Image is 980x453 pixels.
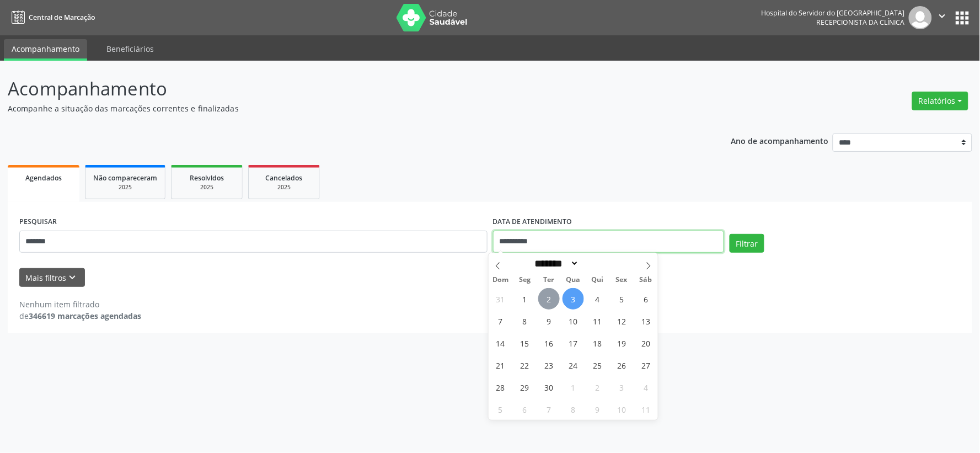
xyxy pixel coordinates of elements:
[912,92,968,110] button: Relatórios
[909,6,932,29] img: img
[29,13,95,22] span: Central de Marcação
[93,173,157,183] span: Não compareceram
[538,288,560,310] span: Setembro 2, 2025
[538,398,560,420] span: Outubro 7, 2025
[730,234,764,253] button: Filtrar
[514,310,535,332] span: Setembro 8, 2025
[490,398,511,420] span: Outubro 5, 2025
[514,354,535,376] span: Setembro 22, 2025
[538,376,560,398] span: Setembro 30, 2025
[587,376,608,398] span: Outubro 2, 2025
[587,398,608,420] span: Outubro 9, 2025
[635,332,657,354] span: Setembro 20, 2025
[29,311,141,321] strong: 346619 marcações agendadas
[611,398,633,420] span: Outubro 10, 2025
[563,310,584,332] span: Setembro 10, 2025
[8,8,95,26] a: Central de Marcação
[19,214,57,231] label: PESQUISAR
[490,376,511,398] span: Setembro 28, 2025
[817,18,905,27] span: Recepcionista da clínica
[609,276,634,284] span: Sex
[537,276,561,284] span: Ter
[514,332,535,354] span: Setembro 15, 2025
[4,39,87,61] a: Acompanhamento
[19,299,141,310] div: Nenhum item filtrado
[538,332,560,354] span: Setembro 16, 2025
[19,310,141,322] div: de
[611,354,633,376] span: Setembro 26, 2025
[490,354,511,376] span: Setembro 21, 2025
[538,310,560,332] span: Setembro 9, 2025
[490,288,511,310] span: Agosto 31, 2025
[514,288,535,310] span: Setembro 1, 2025
[563,288,584,310] span: Setembro 3, 2025
[514,376,535,398] span: Setembro 29, 2025
[563,376,584,398] span: Outubro 1, 2025
[579,258,615,269] input: Year
[587,332,608,354] span: Setembro 18, 2025
[932,6,953,29] button: 
[490,310,511,332] span: Setembro 7, 2025
[635,376,657,398] span: Outubro 4, 2025
[635,310,657,332] span: Setembro 13, 2025
[8,103,683,114] p: Acompanhe a situação das marcações correntes e finalizadas
[489,276,513,284] span: Dom
[611,288,633,310] span: Setembro 5, 2025
[538,354,560,376] span: Setembro 23, 2025
[587,288,608,310] span: Setembro 4, 2025
[93,183,157,191] div: 2025
[25,173,62,183] span: Agendados
[635,354,657,376] span: Setembro 27, 2025
[190,173,224,183] span: Resolvidos
[19,268,85,287] button: Mais filtroskeyboard_arrow_down
[99,39,162,58] a: Beneficiários
[587,354,608,376] span: Setembro 25, 2025
[587,310,608,332] span: Setembro 11, 2025
[635,288,657,310] span: Setembro 6, 2025
[611,332,633,354] span: Setembro 19, 2025
[514,398,535,420] span: Outubro 6, 2025
[513,276,537,284] span: Seg
[561,276,586,284] span: Qua
[762,8,905,18] div: Hospital do Servidor do [GEOGRAPHIC_DATA]
[585,276,609,284] span: Qui
[936,10,949,22] i: 
[563,398,584,420] span: Outubro 8, 2025
[490,332,511,354] span: Setembro 14, 2025
[8,75,683,103] p: Acompanhamento
[634,276,658,284] span: Sáb
[531,258,580,269] select: Month
[563,332,584,354] span: Setembro 17, 2025
[635,398,657,420] span: Outubro 11, 2025
[179,183,234,191] div: 2025
[611,310,633,332] span: Setembro 12, 2025
[256,183,312,191] div: 2025
[731,134,829,147] p: Ano de acompanhamento
[611,376,633,398] span: Outubro 3, 2025
[493,214,572,231] label: DATA DE ATENDIMENTO
[67,271,79,284] i: keyboard_arrow_down
[563,354,584,376] span: Setembro 24, 2025
[266,173,303,183] span: Cancelados
[953,8,972,28] button: apps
